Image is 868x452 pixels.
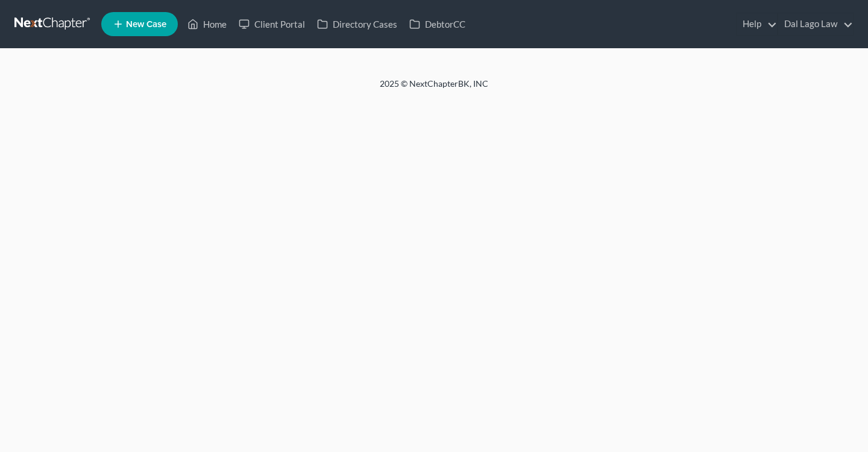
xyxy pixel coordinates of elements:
a: Directory Cases [311,13,403,35]
new-legal-case-button: New Case [101,12,178,36]
a: Help [737,13,777,35]
a: Home [181,13,233,35]
a: Client Portal [233,13,311,35]
a: Dal Lago Law [778,13,853,35]
a: DebtorCC [403,13,471,35]
div: 2025 © NextChapterBK, INC [90,78,778,99]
